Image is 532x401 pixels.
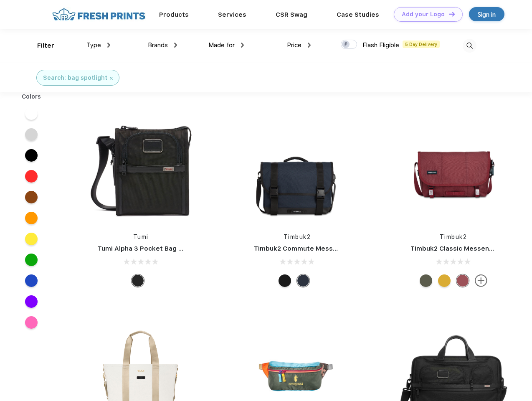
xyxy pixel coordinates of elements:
a: Sign in [469,7,504,21]
a: Products [159,11,189,18]
div: Sign in [478,10,496,19]
div: Colors [15,92,48,101]
img: filter_cancel.svg [110,77,113,80]
div: Black [132,274,144,287]
div: Eco Army [420,274,432,287]
span: Type [86,41,101,49]
div: Add your Logo [402,11,445,18]
span: Price [287,41,301,49]
img: dropdown.png [107,43,110,48]
span: 5 Day Delivery [403,41,440,48]
div: Eco Black [279,274,291,287]
img: desktop_search.svg [463,39,476,53]
div: Search: bag spotlight [43,74,107,82]
a: Timbuk2 [284,233,311,240]
a: Tumi [133,233,149,240]
img: func=resize&h=266 [241,113,352,224]
img: dropdown.png [241,43,244,48]
div: Filter [37,41,54,51]
a: Timbuk2 [440,233,467,240]
span: Made for [208,41,235,49]
div: Eco Collegiate Red [456,274,469,287]
img: more.svg [475,274,487,287]
a: Timbuk2 Classic Messenger Bag [410,245,514,252]
div: Eco Nautical [297,274,309,287]
img: dropdown.png [308,43,311,48]
img: func=resize&h=266 [398,113,509,224]
div: Eco Amber [438,274,451,287]
img: fo%20logo%202.webp [50,7,148,22]
span: Flash Eligible [362,41,399,49]
img: func=resize&h=266 [85,113,196,224]
img: DT [449,12,455,16]
a: Tumi Alpha 3 Pocket Bag Small [98,245,195,252]
img: dropdown.png [174,43,177,48]
a: Timbuk2 Commute Messenger Bag [254,245,366,252]
span: Brands [148,41,168,49]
